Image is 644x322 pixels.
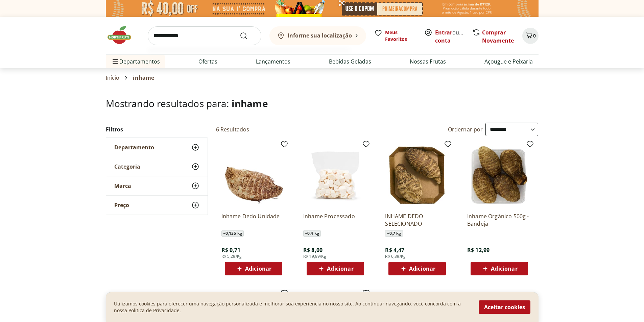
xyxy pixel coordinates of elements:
b: Informe sua localização [288,32,352,39]
button: Adicionar [471,262,528,275]
span: ou [435,28,465,45]
span: Meus Favoritos [385,29,416,43]
img: Inhame Orgânico 500g - Bandeja [467,143,531,207]
a: Bebidas Geladas [329,57,371,66]
span: Marca [114,182,131,189]
span: Departamento [114,144,154,151]
span: R$ 5,29/Kg [221,254,242,259]
a: Inhame Dedo Unidade [221,213,286,227]
button: Marca [106,176,208,195]
span: ~ 0,7 kg [385,230,403,237]
a: Início [106,75,120,81]
input: search [148,26,261,45]
button: Submit Search [240,32,256,40]
button: Menu [111,53,119,70]
span: Preço [114,202,129,208]
img: INHAME DEDO SELECIONADO [385,143,449,207]
span: R$ 8,00 [303,246,323,254]
span: R$ 4,47 [385,246,404,254]
a: Nossas Frutas [410,57,446,66]
span: R$ 12,99 [467,246,490,254]
button: Categoria [106,157,208,176]
a: Comprar Novamente [482,29,514,44]
span: Categoria [114,163,140,170]
span: R$ 0,71 [221,246,241,254]
button: Departamento [106,138,208,157]
a: Lançamentos [256,57,290,66]
span: Adicionar [491,266,517,271]
span: Departamentos [111,53,160,70]
span: Adicionar [245,266,271,271]
h2: 6 Resultados [216,126,249,133]
a: Meus Favoritos [374,29,416,43]
span: ~ 0,135 kg [221,230,244,237]
h2: Filtros [106,123,208,136]
a: Inhame Orgânico 500g - Bandeja [467,213,531,227]
span: R$ 19,99/Kg [303,254,326,259]
h1: Mostrando resultados para: [106,98,539,109]
span: inhame [232,97,268,110]
img: Hortifruti [106,25,140,45]
button: Carrinho [522,28,539,44]
a: Ofertas [198,57,217,66]
span: inhame [133,75,154,81]
a: INHAME DEDO SELECIONADO [385,213,449,227]
button: Informe sua localização [269,26,366,45]
label: Ordernar por [448,126,483,133]
a: Açougue e Peixaria [484,57,533,66]
span: R$ 6,39/Kg [385,254,406,259]
a: Inhame Processado [303,213,367,227]
span: ~ 0,4 kg [303,230,321,237]
span: Adicionar [327,266,353,271]
a: Criar conta [435,29,472,44]
button: Preço [106,196,208,215]
button: Adicionar [307,262,364,275]
button: Adicionar [388,262,446,275]
span: Adicionar [409,266,435,271]
button: Aceitar cookies [479,300,530,314]
img: Inhame Processado [303,143,367,207]
img: Inhame Dedo Unidade [221,143,286,207]
a: Entrar [435,29,452,36]
p: Utilizamos cookies para oferecer uma navegação personalizada e melhorar sua experiencia no nosso ... [114,300,471,314]
span: 0 [533,32,536,39]
button: Adicionar [225,262,282,275]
